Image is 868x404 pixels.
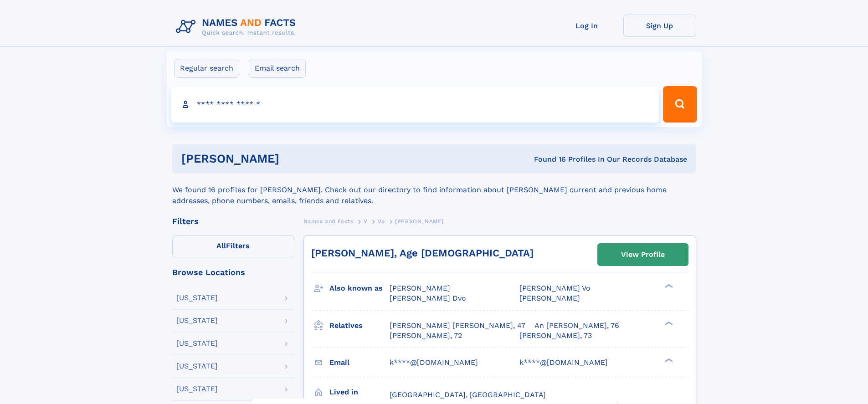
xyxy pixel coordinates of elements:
[364,215,368,227] a: V
[663,320,673,326] div: ❯
[663,86,697,123] button: Search Button
[172,174,696,206] div: We found 16 profiles for [PERSON_NAME]. Check out our directory to find information about [PERSON...
[172,268,294,276] div: Browse Locations
[390,331,462,341] a: [PERSON_NAME], 72
[663,283,673,289] div: ❯
[181,153,407,164] h1: [PERSON_NAME]
[550,15,623,37] a: Log In
[174,59,239,78] label: Regular search
[395,218,444,225] span: [PERSON_NAME]
[329,281,390,296] h3: Also known as
[390,390,546,399] span: [GEOGRAPHIC_DATA], [GEOGRAPHIC_DATA]
[663,357,673,363] div: ❯
[406,154,687,164] div: Found 16 Profiles In Our Records Database
[176,317,218,324] div: [US_STATE]
[621,244,665,265] div: View Profile
[534,321,619,331] a: An [PERSON_NAME], 76
[176,385,218,393] div: [US_STATE]
[390,321,525,331] a: [PERSON_NAME] [PERSON_NAME], 47
[378,215,385,227] a: Vo
[623,15,696,37] a: Sign Up
[598,244,688,266] a: View Profile
[519,331,592,341] a: [PERSON_NAME], 73
[378,218,385,225] span: Vo
[311,247,534,259] a: [PERSON_NAME], Age [DEMOGRAPHIC_DATA]
[519,284,591,292] span: [PERSON_NAME] Vo
[172,217,294,225] div: Filters
[172,235,294,257] label: Filters
[303,215,354,227] a: Names and Facts
[519,294,580,302] span: [PERSON_NAME]
[329,318,390,333] h3: Relatives
[364,218,368,225] span: V
[176,294,218,302] div: [US_STATE]
[249,59,306,78] label: Email search
[172,15,303,39] img: Logo Names and Facts
[171,86,659,123] input: search input
[329,355,390,370] h3: Email
[176,340,218,347] div: [US_STATE]
[216,241,226,250] span: All
[390,284,450,292] span: [PERSON_NAME]
[176,363,218,370] div: [US_STATE]
[329,384,390,400] h3: Lived in
[390,294,466,302] span: [PERSON_NAME] Dvo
